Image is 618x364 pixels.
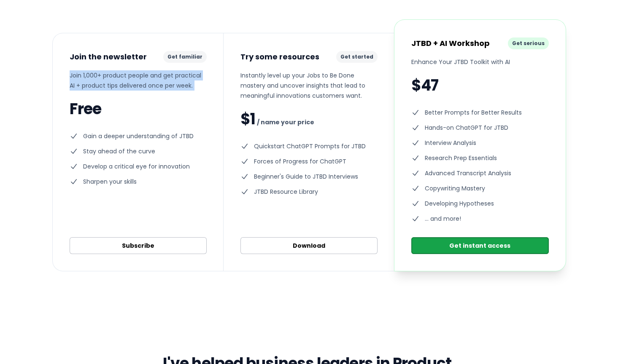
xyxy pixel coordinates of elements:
li: Beginner's Guide to JTBD Interviews [240,171,378,182]
li: Gain a deeper understanding of JTBD [70,131,207,141]
p: Get familiar [163,51,207,63]
span: / name your price [257,117,314,127]
h3: JTBD + AI Workshop [411,37,490,50]
p: Instantly level up your Jobs to Be Done mastery and uncover insights that lead to meaningful inno... [240,70,378,101]
li: Stay ahead of the curve [70,146,207,156]
li: Copywriting Mastery [411,183,548,193]
p: Get started [336,51,378,63]
span: Free [70,101,101,118]
li: ... and more! [411,214,548,224]
p: Join 1,000+ product people and get practical AI + product tips delivered once per week. [70,70,207,91]
li: Quickstart ChatGPT Prompts for JTBD [240,141,378,151]
li: Hands-on ChatGPT for JTBD [411,123,548,133]
span: $1 [240,111,255,128]
li: Advanced Transcript Analysis [411,168,548,178]
span: $47 [411,77,438,94]
p: Enhance Your JTBD Toolkit with AI [411,57,548,67]
li: Forces of Progress for ChatGPT [240,156,378,166]
p: Get serious [508,37,549,49]
a: Download [240,237,378,254]
li: Research Prep Essentials [411,153,548,163]
h3: Join the newsletter [70,50,147,64]
li: Better Prompts for Better Results [411,107,548,118]
li: JTBD Resource Library [240,187,378,197]
h3: Try some resources [240,50,319,64]
li: Develop a critical eye for innovation [70,161,207,171]
li: Interview Analysis [411,138,548,148]
li: Developing Hypotheses [411,198,548,209]
a: Subscribe [70,237,207,254]
li: Sharpen your skills [70,177,207,187]
a: Get instant access [411,237,548,254]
